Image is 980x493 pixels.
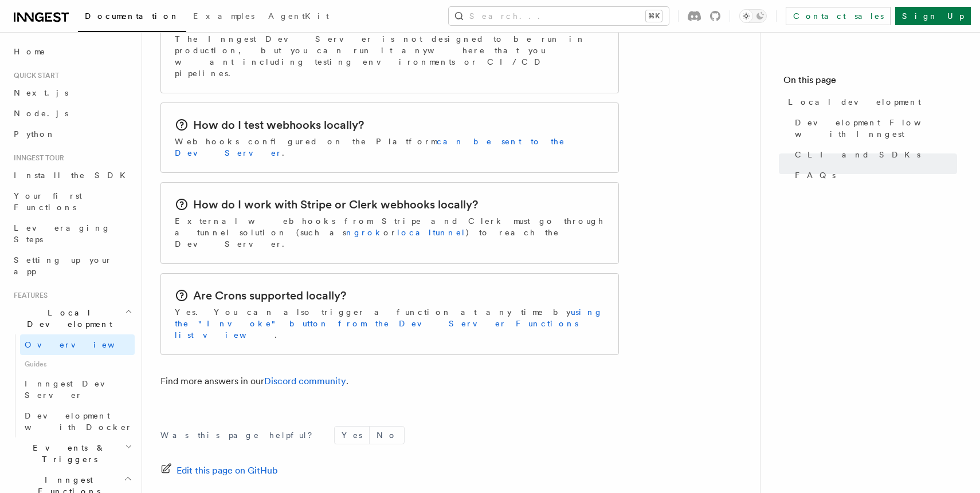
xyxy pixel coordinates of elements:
[268,11,329,21] span: AgentKit
[9,334,135,437] div: Local Development
[175,306,605,341] p: Yes. You can also trigger a function at any time by .
[14,88,68,97] span: Next.js
[20,355,135,373] span: Guides
[795,169,836,181] span: FAQs
[788,96,921,108] span: Local development
[193,11,254,21] span: Examples
[14,223,111,244] span: Leveraging Steps
[795,149,920,160] span: CLI and SDKs
[739,9,767,23] button: Toggle dark mode
[14,171,132,180] span: Install the SDK
[9,291,48,300] span: Features
[397,228,466,237] a: localtunnel
[175,137,565,157] a: can be sent to the Dev Server
[790,112,957,144] a: Development Flow with Inngest
[795,117,957,140] span: Development Flow with Inngest
[370,427,404,444] button: No
[9,71,59,80] span: Quick start
[9,82,135,103] a: Next.js
[346,228,383,237] a: ngrok
[790,144,957,165] a: CLI and SDKs
[9,302,135,334] button: Local Development
[175,307,603,340] a: using the "Invoke" button from the Dev Server Functions list view
[14,255,112,276] span: Setting up your app
[85,11,179,21] span: Documentation
[20,405,135,437] a: Development with Docker
[9,165,135,186] a: Install the SDK
[193,196,478,212] h2: How do I work with Stripe or Clerk webhooks locally?
[14,129,56,139] span: Python
[9,103,135,124] a: Node.js
[20,373,135,405] a: Inngest Dev Server
[175,33,605,79] p: The Inngest Dev Server is not designed to be run in production, but you can run it anywhere that ...
[449,7,669,25] button: Search...⌘K
[160,429,320,441] p: Was this page helpful?
[25,340,143,349] span: Overview
[9,218,135,250] a: Leveraging Steps
[160,373,619,389] p: Find more answers in our .
[790,165,957,186] a: FAQs
[895,7,971,25] a: Sign Up
[9,124,135,144] a: Python
[9,442,125,465] span: Events & Triggers
[264,376,346,386] a: Discord community
[186,3,261,31] a: Examples
[14,191,82,212] span: Your first Functions
[9,437,135,470] button: Events & Triggers
[783,92,957,112] a: Local development
[78,3,186,32] a: Documentation
[175,136,605,159] p: Webhooks configured on the Platform .
[20,334,135,355] a: Overview
[786,7,891,25] a: Contact sales
[193,287,346,303] h2: Are Crons supported locally?
[783,73,957,92] h4: On this page
[9,153,64,163] span: Inngest tour
[646,10,662,22] kbd: ⌘K
[175,215,605,250] p: External webhooks from Stripe and Clerk must go through a tunnel solution (such as or ) to reach ...
[9,186,135,218] a: Your first Functions
[9,250,135,282] a: Setting up your app
[14,109,68,118] span: Node.js
[177,463,278,479] span: Edit this page on GitHub
[160,463,278,479] a: Edit this page on GitHub
[25,379,123,400] span: Inngest Dev Server
[9,307,125,330] span: Local Development
[9,41,135,62] a: Home
[25,411,132,432] span: Development with Docker
[335,427,369,444] button: Yes
[14,46,46,57] span: Home
[261,3,336,31] a: AgentKit
[193,117,364,133] h2: How do I test webhooks locally?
